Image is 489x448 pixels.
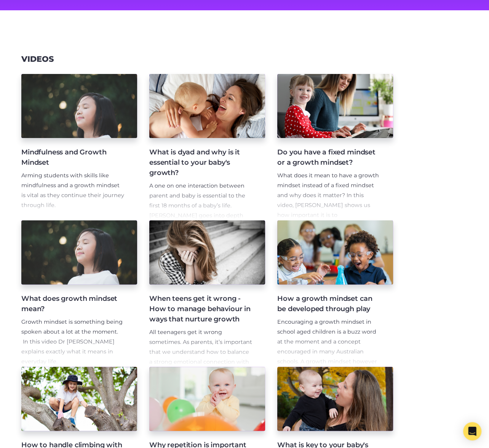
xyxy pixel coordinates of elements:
h4: What is dyad and why is it essential to your baby's growth? [149,147,253,178]
p: Growth mindset is something being spoken about a lot at the moment. In this video Dr [PERSON_NAME... [21,317,125,367]
a: What does growth mindset mean? Growth mindset is something being spoken about a lot at the moment... [21,220,137,367]
h4: What does growth mindset mean? [21,294,125,314]
span: What does it mean to have a growth mindset instead of a fixed mindset and why does it matter? In ... [277,172,379,238]
p: Encouraging a growth mindset in school aged children is a buzz word at the moment and a concept e... [277,317,381,406]
span: A one on one interaction between parent and baby is essential to the first 18 months of a baby’s ... [149,182,251,229]
h4: When teens get it wrong - How to manage behaviour in ways that nurture growth [149,294,253,324]
h4: Mindfulness and Growth Mindset [21,147,125,168]
a: Mindfulness and Growth Mindset Arming students with skills like mindfulness and a growth mindset ... [21,74,137,220]
h3: Videos [21,55,54,64]
span: All teenagers get it wrong sometimes. As parents, it’s important that we understand how to balanc... [149,329,252,385]
a: When teens get it wrong - How to manage behaviour in ways that nurture growth All teenagers get i... [149,220,265,367]
a: How a growth mindset can be developed through play Encouraging a growth mindset in school aged ch... [277,220,393,367]
h4: How a growth mindset can be developed through play [277,294,381,314]
h4: Do you have a fixed mindset or a growth mindset? [277,147,381,168]
div: Open Intercom Messenger [463,422,481,440]
a: Do you have a fixed mindset or a growth mindset? What does it mean to have a growth mindset inste... [277,74,393,220]
a: What is dyad and why is it essential to your baby's growth? A one on one interaction between pare... [149,74,265,220]
p: Arming students with skills like mindfulness and a growth mindset is vital as they continue their... [21,171,125,210]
